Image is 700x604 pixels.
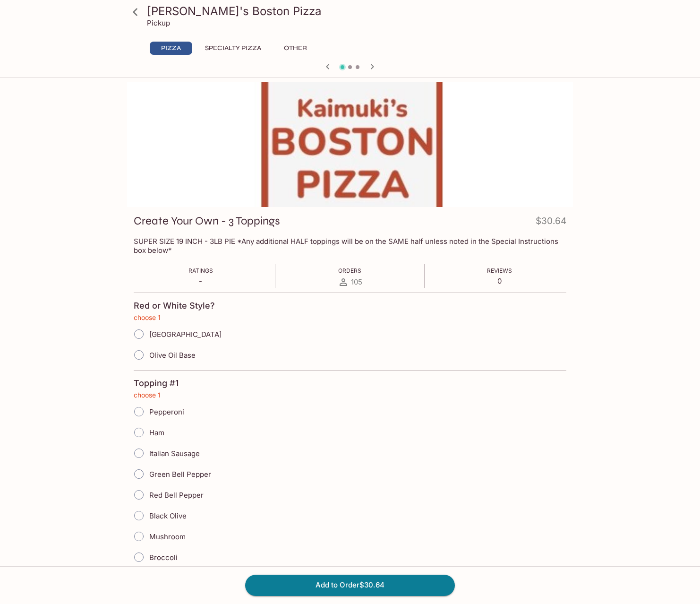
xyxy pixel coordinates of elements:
[134,214,280,228] h3: Create Your Own - 3 Toppings
[274,42,316,55] button: Other
[134,314,566,321] p: choose 1
[147,4,569,18] h3: [PERSON_NAME]'s Boston Pizza
[338,267,361,274] span: Orders
[149,330,222,339] span: [GEOGRAPHIC_DATA]
[149,511,187,520] span: Black Olive
[149,428,164,437] span: Ham
[188,276,213,285] p: -
[536,214,566,232] h4: $30.64
[149,407,184,416] span: Pepperoni
[134,391,566,399] p: choose 1
[487,276,512,285] p: 0
[149,449,200,458] span: Italian Sausage
[149,553,178,562] span: Broccoli
[134,378,179,388] h4: Topping #1
[149,351,196,360] span: Olive Oil Base
[245,575,455,595] button: Add to Order$30.64
[147,18,170,27] p: Pickup
[188,267,213,274] span: Ratings
[127,82,573,207] div: Create Your Own - 3 Toppings
[200,42,266,55] button: Specialty Pizza
[150,42,192,55] button: Pizza
[134,301,215,311] h4: Red or White Style?
[149,470,211,479] span: Green Bell Pepper
[149,532,186,541] span: Mushroom
[134,237,566,255] p: SUPER SIZE 19 INCH - 3LB PIE *Any additional HALF toppings will be on the SAME half unless noted ...
[351,277,362,286] span: 105
[487,267,512,274] span: Reviews
[149,491,204,500] span: Red Bell Pepper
